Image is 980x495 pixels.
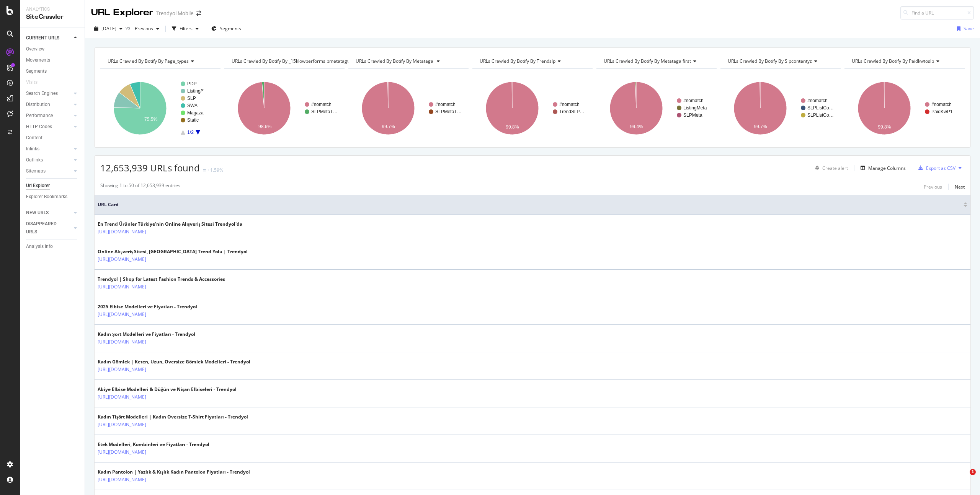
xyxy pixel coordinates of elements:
[26,78,45,86] a: Visits
[559,102,580,107] text: #nomatch
[100,75,220,142] svg: A chart.
[98,414,248,420] div: Kadın Tişört Modelleri | Kadın Oversize T-Shirt Fiyatları - Trendyol
[98,228,146,236] a: [URL][DOMAIN_NAME]
[98,331,195,338] div: Kadın Şort Modelleri ve Fiyatları - Trendyol
[807,112,834,118] text: SLPListCo…
[108,58,189,64] span: URLs Crawled By Botify By page_types
[931,109,953,114] text: PaidKwP1
[807,105,834,111] text: SLPListCo…
[478,55,586,67] h4: URLs Crawled By Botify By trendslp
[955,182,965,191] button: Next
[91,23,126,35] button: [DATE]
[26,220,65,236] div: DISAPPEARED URLS
[26,34,72,42] a: CURRENT URLS
[924,184,942,190] div: Previous
[132,25,153,32] span: Previous
[728,58,812,64] span: URLs Crawled By Botify By slpcontentyz
[844,75,965,142] svg: A chart.
[26,45,44,53] div: Overview
[931,102,952,107] text: #nomatch
[26,243,79,251] a: Analysis Info
[98,201,962,208] span: URL Card
[900,6,974,20] input: Find a URL
[169,23,202,35] button: Filters
[311,109,338,114] text: SLPMetaT…
[26,134,79,142] a: Content
[230,55,366,67] h4: URLs Crawled By Botify By _15klowperformslpmetatagwai
[26,90,58,98] div: Search Engines
[857,163,906,173] button: Manage Columns
[26,209,49,217] div: NEW URLS
[98,366,146,373] a: [URL][DOMAIN_NAME]
[850,55,958,67] h4: URLs Crawled By Botify By paidkwtoslp
[26,112,72,120] a: Performance
[852,58,934,64] span: URLs Crawled By Botify By paidkwtoslp
[596,75,717,142] svg: A chart.
[354,55,462,67] h4: URLs Crawled By Botify By metatagai
[144,117,157,122] text: 75.5%
[106,55,214,67] h4: URLs Crawled By Botify By page_types
[472,75,593,142] svg: A chart.
[207,167,223,173] div: +1.59%
[683,105,707,111] text: ListingMeta
[91,6,153,19] div: URL Explorer
[630,124,643,129] text: 99.4%
[98,358,250,365] div: Kadın Gömlek | Keten, Uzun, Oversize Gömlek Modelleri - Trendyol
[187,96,196,101] text: SLP
[132,23,162,35] button: Previous
[98,476,146,484] a: [URL][DOMAIN_NAME]
[101,25,116,32] span: 2025 Aug. 31st
[955,184,965,190] div: Next
[258,124,271,129] text: 98.6%
[26,182,50,190] div: Url Explorer
[720,75,841,142] svg: A chart.
[208,23,244,35] button: Segments
[220,25,241,32] span: Segments
[203,169,206,171] img: Equal
[26,67,79,75] a: Segments
[435,102,456,107] text: #nomatch
[924,182,942,191] button: Previous
[156,10,193,17] div: Trendyol Mobile
[98,338,146,346] a: [URL][DOMAIN_NAME]
[180,25,193,32] div: Filters
[98,303,197,310] div: 2025 Elbise Modelleri ve Fiyatları - Trendyol
[954,23,974,35] button: Save
[683,112,702,118] text: SLPMeta
[187,81,197,86] text: PDP
[98,386,237,393] div: Abiye Elbise Modelleri & Düğün ve Nişan Elbiseleri - Trendyol
[26,156,72,164] a: Outlinks
[224,75,345,142] div: A chart.
[98,393,146,401] a: [URL][DOMAIN_NAME]
[26,101,72,109] a: Distribution
[98,256,146,263] a: [URL][DOMAIN_NAME]
[348,75,469,142] svg: A chart.
[915,162,955,174] button: Export as CSV
[187,117,199,123] text: Static
[926,165,955,171] div: Export as CSV
[604,58,691,64] span: URLs Crawled By Botify By metatagaifirst
[26,101,50,109] div: Distribution
[26,78,38,86] div: Visits
[98,441,209,448] div: Etek Modelleri, Kombinleri ve Fiyatları - Trendyol
[807,98,828,103] text: #nomatch
[26,45,79,53] a: Overview
[26,145,39,153] div: Inlinks
[98,448,146,456] a: [URL][DOMAIN_NAME]
[602,55,710,67] h4: URLs Crawled By Botify By metatagaifirst
[98,469,250,475] div: Kadın Pantolon | Yazlık & Kışlık Kadın Pantolon Fiyatları - Trendyol
[26,67,47,75] div: Segments
[26,167,72,175] a: Sitemaps
[26,56,50,64] div: Movements
[435,109,462,114] text: SLPMetaT…
[187,130,194,135] text: 1/2
[26,34,59,42] div: CURRENT URLS
[26,123,52,131] div: HTTP Codes
[964,25,974,32] div: Save
[559,109,585,114] text: TrendSLP…
[100,182,180,191] div: Showing 1 to 50 of 12,653,939 entries
[970,469,976,475] span: 1
[98,283,146,291] a: [URL][DOMAIN_NAME]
